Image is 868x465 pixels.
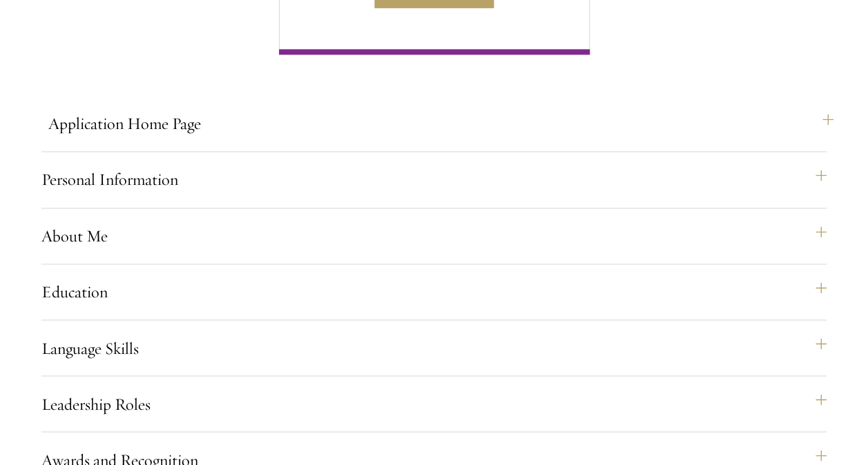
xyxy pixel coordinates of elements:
[41,163,827,196] button: Personal Information
[48,107,833,140] button: Application Home Page
[41,275,827,308] button: Education
[41,331,827,364] button: Language Skills
[41,387,827,420] button: Leadership Roles
[41,219,827,253] button: About Me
